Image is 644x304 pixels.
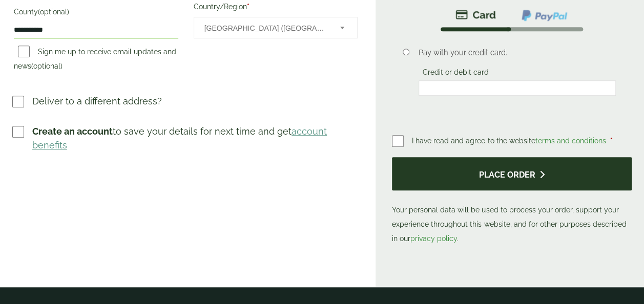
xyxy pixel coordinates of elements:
[521,9,568,22] img: ppcp-gateway.png
[422,83,613,93] iframe: Secure card payment input frame
[32,126,113,137] strong: Create an account
[610,137,612,145] abbr: required
[14,5,178,22] label: County
[194,17,358,38] span: Country/Region
[419,68,493,79] label: Credit or debit card
[204,17,327,39] span: United Kingdom (UK)
[32,94,162,108] p: Deliver to a different address?
[32,124,359,152] p: to save your details for next time and get
[31,62,63,70] span: (optional)
[392,157,632,190] button: Place order
[38,8,69,16] span: (optional)
[18,46,30,57] input: Sign me up to receive email updates and news(optional)
[247,3,250,11] abbr: required
[32,126,327,150] a: account benefits
[14,48,176,73] label: Sign me up to receive email updates and news
[412,137,608,145] span: I have read and agree to the website
[410,234,457,243] a: privacy policy
[419,47,616,58] p: Pay with your credit card.
[535,137,606,145] a: terms and conditions
[392,157,632,246] p: Your personal data will be used to process your order, support your experience throughout this we...
[455,9,496,21] img: stripe.png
